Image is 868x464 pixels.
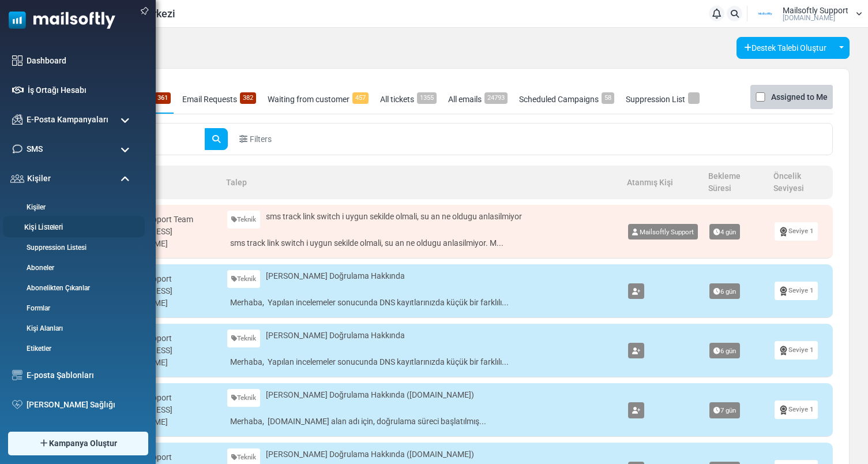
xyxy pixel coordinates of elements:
[6,242,138,253] a: Suppression Listesi
[227,234,617,252] a: sms track link switch i uygun sekilde olmali, su an ne oldugu anlasilmiyor. M...
[445,85,510,114] a: All emails24793
[10,174,24,182] img: contacts-icon.svg
[484,92,508,104] span: 24793
[6,202,138,212] a: Kişiler
[106,345,216,369] div: [EMAIL_ADDRESS][DOMAIN_NAME]
[775,401,818,418] a: Seviye 1
[751,5,780,23] img: User Logo
[227,294,617,312] a: Merhaba, Yapılan incelemeler sonucunda DNS kayıtlarınızda küçük bir farklılı...
[227,413,617,431] a: Merhaba, [DOMAIN_NAME] alan adı için, doğrulama süreci başlatılmış...
[49,437,117,450] span: Kampanya Oluştur
[106,392,216,404] div: Mailsoftly Support
[266,389,474,401] span: [PERSON_NAME] Doğrulama Hakkında ([DOMAIN_NAME])
[377,85,439,114] a: All tickets1355
[6,283,138,293] a: Abonelikten Çıkanlar
[628,224,698,240] a: Mailsoftly Support
[27,55,136,67] a: Dashboard
[516,85,617,114] a: Scheduled Campaigns58
[640,228,694,236] span: Mailsoftly Support
[6,303,138,313] a: Formlar
[12,114,22,125] img: campaigns-icon.png
[3,222,141,233] a: Kişi Listeleri
[775,222,818,240] a: Seviye 1
[106,332,216,345] div: Mailsoftly Support
[227,353,617,371] a: Merhaba, Yapılan incelemeler sonucunda DNS kayıtlarınızda küçük bir farklılı...
[622,166,704,199] th: Atanmış Kişi
[12,144,22,154] img: sms-icon.png
[709,402,740,418] span: 7 gün
[709,224,740,240] span: 4 gün
[266,330,405,342] span: [PERSON_NAME] Doğrulama Hakkında
[769,166,833,199] th: Öncelik Seviyesi
[155,92,171,104] span: 361
[775,341,818,359] a: Seviye 1
[6,263,138,273] a: Aboneler
[266,448,474,461] span: [PERSON_NAME] Doğrulama Hakkında ([DOMAIN_NAME])
[783,6,848,14] span: Mailsoftly Support
[227,270,260,288] a: Teknik
[709,283,740,300] span: 6 gün
[227,330,260,347] a: Teknik
[352,92,369,104] span: 457
[709,343,740,359] span: 6 gün
[602,92,614,104] span: 58
[227,389,260,407] a: Teknik
[106,285,216,309] div: [EMAIL_ADDRESS][DOMAIN_NAME]
[704,166,769,199] th: Bekleme Süresi
[106,214,216,226] div: Mailsoftly Support Team
[737,37,834,59] a: Destek Talebi Oluştur
[227,211,260,229] a: Teknik
[106,451,216,463] div: Mailsoftly Support
[775,282,818,300] a: Seviye 1
[12,370,22,380] img: email-templates-icon.svg
[6,323,138,334] a: Kişi Alanları
[27,369,136,381] a: E-posta Şablonları
[751,5,862,23] a: User Logo Mailsoftly Support [DOMAIN_NAME]
[623,85,702,114] a: Suppression List
[783,14,835,21] span: [DOMAIN_NAME]
[12,400,22,409] img: domain-health-icon.svg
[27,399,136,411] a: [PERSON_NAME] Sağlığı
[6,343,138,354] a: Etiketler
[12,55,22,66] img: dashboard-icon.svg
[250,133,272,145] span: Filters
[179,85,259,114] a: Email Requests382
[221,166,622,199] th: Talep
[28,84,136,96] a: İş Ortağı Hesabı
[27,143,43,155] span: SMS
[106,273,216,285] div: Mailsoftly Support
[771,90,828,104] label: Assigned to Me
[265,85,371,114] a: Waiting from customer457
[106,226,216,250] div: [EMAIL_ADDRESS][DOMAIN_NAME]
[240,92,256,104] span: 382
[106,404,216,428] div: [EMAIL_ADDRESS][DOMAIN_NAME]
[27,114,108,126] span: E-Posta Kampanyaları
[417,92,437,104] span: 1355
[27,173,51,185] span: Kişiler
[266,270,405,282] span: [PERSON_NAME] Doğrulama Hakkında
[266,211,522,223] span: sms track link switch i uygun sekilde olmali, su an ne oldugu anlasilmiyor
